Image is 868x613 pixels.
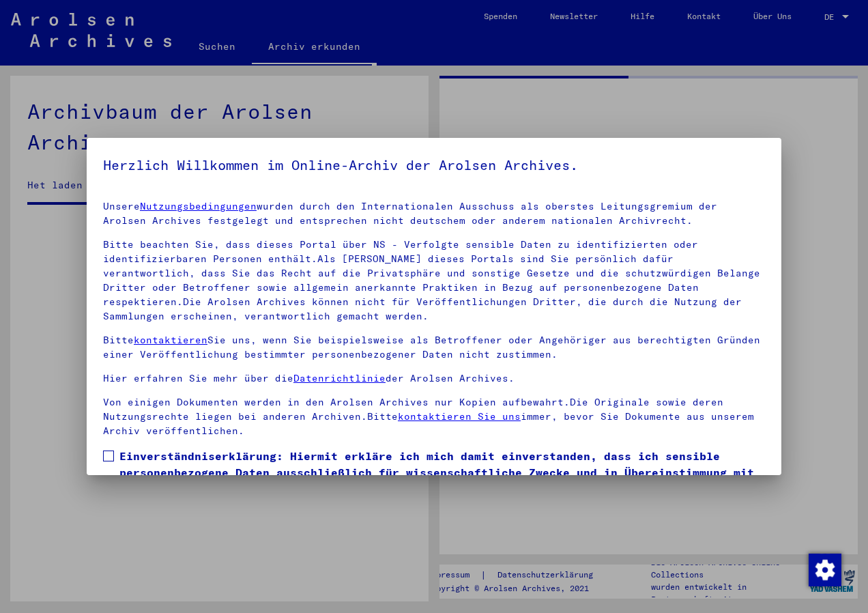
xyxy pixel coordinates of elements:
a: Nutzungsbedingungen [140,200,257,212]
a: kontaktieren [134,334,207,346]
a: kontaktieren Sie uns [398,410,521,423]
p: Bitte beachten Sie, dass dieses Portal über NS - Verfolgte sensible Daten zu identifizierten oder... [103,238,765,324]
a: Datenrichtlinie [293,372,386,384]
p: Bitte Sie uns, wenn Sie beispielsweise als Betroffener oder Angehöriger aus berechtigten Gründen ... [103,333,765,362]
div: Zustimmung ändern [808,553,841,586]
p: Hier erfahren Sie mehr über die der Arolsen Archives. [103,371,765,386]
p: Von einigen Dokumenten werden in den Arolsen Archives nur Kopien aufbewahrt.Die Originale sowie d... [103,395,765,438]
p: Unsere wurden durch den Internationalen Ausschuss als oberstes Leitungsgremium der Arolsen Archiv... [103,199,765,228]
h5: Herzlich Willkommen im Online-Archiv der Arolsen Archives. [103,154,765,176]
img: Zustimmung ändern [809,554,841,586]
span: Einverständniserklärung: Hiermit erkläre ich mich damit einverstanden, dass ich sensible personen... [119,448,765,513]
